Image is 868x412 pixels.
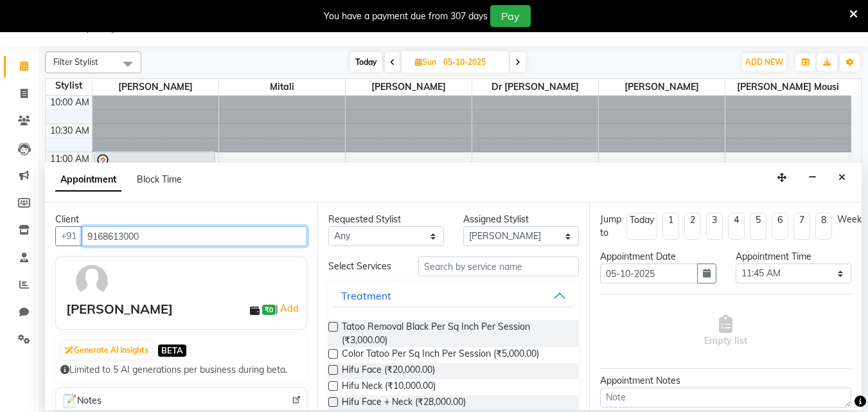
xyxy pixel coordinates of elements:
[346,79,472,95] span: [PERSON_NAME]
[412,57,439,67] span: Sun
[736,250,851,264] div: Appointment Time
[328,213,444,226] div: Requested Stylist
[772,213,788,240] li: 6
[262,305,276,315] span: ₹0
[600,264,697,283] input: yyyy-mm-dd
[600,213,621,240] div: Jump to
[276,301,301,316] span: |
[706,213,723,240] li: 3
[66,300,173,319] div: [PERSON_NAME]
[342,363,435,379] span: Hifu Face (₹20,000.00)
[73,262,111,300] img: avatar
[600,250,716,264] div: Appointment Date
[728,213,745,240] li: 4
[341,288,391,303] div: Treatment
[55,226,82,246] button: +91
[750,213,766,240] li: 5
[62,341,152,359] button: Generate AI Insights
[93,79,218,95] span: [PERSON_NAME]
[46,79,92,93] div: Stylist
[319,260,409,273] div: Select Services
[55,168,121,192] span: Appointment
[342,379,436,395] span: Hifu Neck (₹10,000.00)
[793,213,810,240] li: 7
[82,226,307,246] input: Search by Name/Mobile/Email/Code
[94,153,215,179] div: [PERSON_NAME], 11:00 AM-11:30 AM, [MEDICAL_DATA] Per Graft
[350,52,382,72] span: Today
[630,213,654,227] div: Today
[742,53,786,71] button: ADD NEW
[418,256,579,276] input: Search by service name
[725,79,852,95] span: [PERSON_NAME] mousi
[599,79,725,95] span: [PERSON_NAME]
[342,320,569,347] span: Tatoo Removal Black Per Sq Inch Per Session (₹3,000.00)
[684,213,701,240] li: 2
[662,213,679,240] li: 1
[600,374,851,388] div: Appointment Notes
[704,315,747,348] span: Empty list
[48,96,92,109] div: 10:00 AM
[158,345,186,357] span: BETA
[137,174,182,185] span: Block Time
[278,301,301,316] a: Add
[463,213,579,226] div: Assigned Stylist
[324,10,488,23] div: You have a payment due from 307 days
[490,5,531,27] button: Pay
[219,79,345,95] span: Mitali
[55,213,307,226] div: Client
[439,53,504,72] input: 2025-10-05
[815,213,832,240] li: 8
[60,363,302,377] div: Limited to 5 AI generations per business during beta.
[833,168,851,188] button: Close
[837,213,866,226] div: Weeks
[342,347,539,363] span: Color Tatoo Per Sq Inch Per Session (₹5,000.00)
[48,152,92,166] div: 11:00 AM
[342,395,466,411] span: Hifu Face + Neck (₹28,000.00)
[53,57,98,67] span: Filter Stylist
[48,124,92,138] div: 10:30 AM
[61,393,102,409] span: Notes
[745,57,783,67] span: ADD NEW
[333,284,574,307] button: Treatment
[472,79,598,95] span: Dr [PERSON_NAME]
